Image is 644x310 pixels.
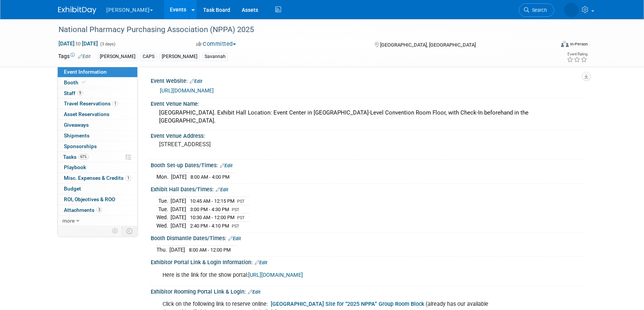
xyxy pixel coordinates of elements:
[78,154,89,160] span: 61%
[156,221,171,229] td: Wed.
[202,53,228,61] div: Savannah
[380,42,476,48] span: [GEOGRAPHIC_DATA], [GEOGRAPHIC_DATA]
[58,141,137,152] a: Sponsorships
[171,221,186,229] td: [DATE]
[63,154,89,160] span: Tasks
[157,268,502,283] div: Here is the link for the show portal:
[58,98,137,109] a: Travel Reservations1
[190,198,234,204] span: 10:45 AM - 12:15 PM
[64,122,89,128] span: Giveaways
[64,79,87,86] span: Booth
[64,132,89,139] span: Shipments
[171,213,186,222] td: [DATE]
[140,53,157,61] div: CAPS
[64,100,118,107] span: Travel Reservations
[64,90,83,96] span: Staff
[58,216,137,226] a: more
[561,41,569,47] img: Format-Inperson.png
[112,101,118,107] span: 1
[156,245,169,253] td: Thu.
[509,40,588,51] div: Event Format
[62,218,75,224] span: more
[58,205,137,215] a: Attachments3
[64,186,81,192] span: Budget
[248,289,260,295] a: Edit
[190,174,229,180] span: 8:00 AM - 4:00 PM
[160,87,214,94] a: [URL][DOMAIN_NAME]
[151,75,586,85] div: Event Website:
[58,120,137,130] a: Giveaways
[58,173,137,183] a: Misc. Expenses & Credits1
[64,207,102,213] span: Attachments
[519,3,554,17] a: Search
[125,175,131,181] span: 1
[255,260,267,265] a: Edit
[156,213,171,222] td: Wed.
[190,223,229,229] span: 2:40 PM - 4:10 PM
[237,215,245,220] span: PST
[151,98,586,108] div: Event Venue Name:
[564,3,579,17] img: Savannah Jones
[190,79,202,84] a: Edit
[194,40,239,48] button: Committed
[151,130,586,140] div: Event Venue Address:
[58,6,96,14] img: ExhibitDay
[82,80,86,84] i: Booth reservation complete
[56,23,543,37] div: National Pharmacy Purchasing Association (NPPA) 2025
[151,286,586,296] div: Exhibitor Rooming Portal Link & Login:
[151,232,586,242] div: Booth Dismantle Dates/Times:
[98,53,138,61] div: [PERSON_NAME]
[58,77,137,88] a: Booth
[77,90,83,96] span: 9
[190,207,229,212] span: 3:00 PM - 4:30 PM
[109,226,122,236] td: Personalize Event Tab Strip
[64,143,97,149] span: Sponsorships
[171,205,186,213] td: [DATE]
[567,52,587,56] div: Event Rating
[232,207,239,212] span: PST
[58,40,98,47] span: [DATE] [DATE]
[220,163,233,168] a: Edit
[58,109,137,119] a: Asset Reservations
[159,53,200,61] div: [PERSON_NAME]
[248,272,303,278] a: [URL][DOMAIN_NAME]
[64,164,86,170] span: Playbook
[271,301,424,307] a: [GEOGRAPHIC_DATA] Site for “2025 NPPA” Group Room Block
[189,247,231,253] span: 8:00 AM - 12:00 PM
[237,199,245,204] span: PST
[151,184,586,194] div: Exhibit Hall Dates/Times:
[151,160,586,170] div: Booth Set-up Dates/Times:
[156,205,171,213] td: Tue.
[190,215,234,220] span: 10:30 AM - 12:00 PM
[529,7,547,13] span: Search
[159,141,324,148] pre: [STREET_ADDRESS]
[156,173,171,181] td: Mon.
[58,67,137,77] a: Event Information
[78,54,91,59] a: Edit
[570,41,588,47] div: In-Person
[228,236,241,241] a: Edit
[156,107,580,127] div: [GEOGRAPHIC_DATA]. Exhibit Hall Location: Event Center in [GEOGRAPHIC_DATA]-Level Convention Room...
[75,40,82,47] span: to
[216,187,228,192] a: Edit
[58,194,137,205] a: ROI, Objectives & ROO
[99,42,115,47] span: (3 days)
[58,88,137,98] a: Staff9
[58,131,137,141] a: Shipments
[151,257,586,266] div: Exhibitor Portal Link & Login Information:
[58,152,137,162] a: Tasks61%
[96,207,102,213] span: 3
[58,52,91,61] td: Tags
[169,245,185,253] td: [DATE]
[232,224,239,229] span: PST
[58,184,137,194] a: Budget
[64,175,131,181] span: Misc. Expenses & Credits
[171,197,186,205] td: [DATE]
[64,111,109,117] span: Asset Reservations
[122,226,138,236] td: Toggle Event Tabs
[64,69,107,75] span: Event Information
[156,197,171,205] td: Tue.
[58,162,137,173] a: Playbook
[171,173,187,181] td: [DATE]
